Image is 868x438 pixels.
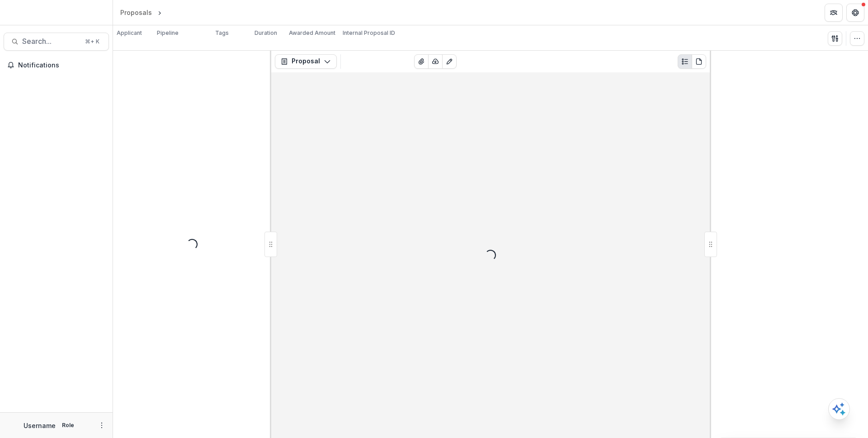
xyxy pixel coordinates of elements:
button: Edit as form [442,54,457,69]
button: Plaintext view [678,54,692,69]
button: PDF view [692,54,706,69]
p: Internal Proposal ID [343,29,395,37]
button: Proposal [275,54,337,69]
button: Notifications [4,58,109,72]
div: Proposals [120,8,152,17]
nav: breadcrumb [117,6,202,19]
p: Awarded Amount [289,29,335,37]
p: Duration [255,29,277,37]
p: Tags [215,29,229,37]
button: Get Help [846,4,864,22]
a: Proposals [117,6,156,19]
button: Partners [825,4,843,22]
button: More [96,420,107,431]
button: Open AI Assistant [828,398,850,420]
span: Search... [22,37,80,46]
p: Pipeline [157,29,179,37]
button: View Attached Files [414,54,429,69]
button: Search... [4,33,109,51]
div: ⌘ + K [83,37,101,47]
span: Notifications [18,62,105,69]
p: Username [24,421,56,430]
p: Applicant [117,29,142,37]
p: Role [59,421,77,429]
